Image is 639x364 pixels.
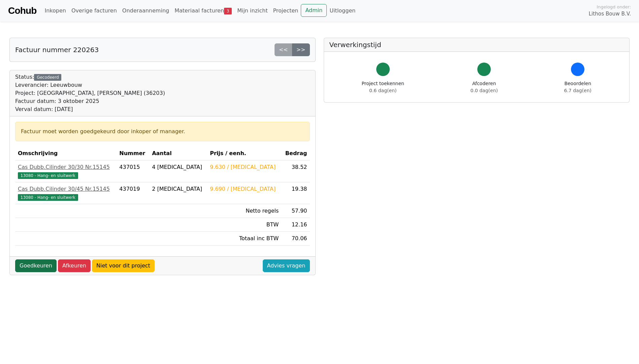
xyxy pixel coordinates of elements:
[234,4,270,17] a: Mijn inzicht
[207,218,281,232] td: BTW
[281,147,310,160] th: Bedrag
[564,80,592,94] div: Beoordelen
[152,185,204,193] div: 2 [MEDICAL_DATA]
[207,232,281,246] td: Totaal inc BTW
[329,41,624,49] h5: Verwerkingstijd
[18,163,114,179] a: Cas Dubb.Cilinder 30/30 Nr.1514513080 - Hang- en sluitwerk
[117,182,149,204] td: 437019
[120,4,172,17] a: Onderaanneming
[281,218,310,232] td: 12.16
[281,182,310,204] td: 19.38
[471,88,498,93] span: 0.0 dag(en)
[270,4,301,17] a: Projecten
[172,4,234,17] a: Materiaal facturen3
[15,97,165,105] div: Factuur datum: 3 oktober 2025
[210,185,279,193] div: 9.690 / [MEDICAL_DATA]
[18,185,114,193] div: Cas Dubb.Cilinder 30/45 Nr.15145
[15,81,165,89] div: Leverancier: Leeuwbouw
[281,232,310,246] td: 70.06
[15,259,57,272] a: Goedkeuren
[18,172,78,179] span: 13080 - Hang- en sluitwerk
[369,88,396,93] span: 0.6 dag(en)
[69,4,120,17] a: Overige facturen
[301,4,327,17] a: Admin
[8,3,36,19] a: Cohub
[281,204,310,218] td: 57.90
[362,80,404,94] div: Project toekennen
[18,194,78,201] span: 13080 - Hang- en sluitwerk
[327,4,358,17] a: Uitloggen
[207,204,281,218] td: Netto regels
[18,185,114,201] a: Cas Dubb.Cilinder 30/45 Nr.1514513080 - Hang- en sluitwerk
[589,10,631,18] span: Lithos Bouw B.V.
[564,88,592,93] span: 6.7 dag(en)
[15,105,165,113] div: Verval datum: [DATE]
[597,4,631,10] span: Ingelogd onder:
[281,160,310,182] td: 38.52
[92,259,155,272] a: Niet voor dit project
[207,147,281,160] th: Prijs / eenh.
[15,147,117,160] th: Omschrijving
[471,80,498,94] div: Afcoderen
[292,43,310,56] a: >>
[117,160,149,182] td: 437015
[263,259,310,272] a: Advies vragen
[210,163,279,171] div: 9.630 / [MEDICAL_DATA]
[152,163,204,171] div: 4 [MEDICAL_DATA]
[224,8,232,14] span: 3
[15,46,99,54] h5: Factuur nummer 220263
[149,147,207,160] th: Aantal
[42,4,68,17] a: Inkopen
[18,163,114,171] div: Cas Dubb.Cilinder 30/30 Nr.15145
[15,89,165,97] div: Project: [GEOGRAPHIC_DATA], [PERSON_NAME] (36203)
[21,128,304,136] div: Factuur moet worden goedgekeurd door inkoper of manager.
[34,74,61,81] div: Gecodeerd
[117,147,149,160] th: Nummer
[15,73,165,113] div: Status:
[58,259,91,272] a: Afkeuren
